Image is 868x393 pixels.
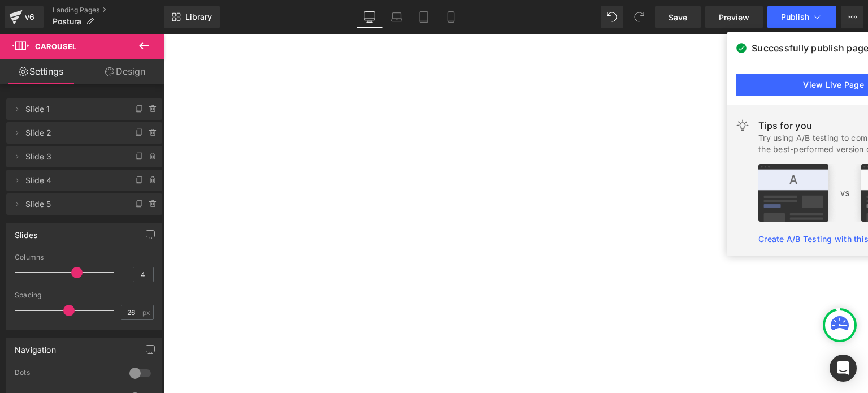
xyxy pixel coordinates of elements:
[23,10,37,24] div: v6
[719,11,749,23] span: Preview
[25,122,120,144] span: Slide 2
[669,11,687,23] span: Save
[841,6,863,28] button: More
[15,339,56,355] div: Navigation
[15,253,154,261] div: Columns
[830,355,857,382] div: Open Intercom Messenger
[601,6,623,28] button: Undo
[53,6,164,15] a: Landing Pages
[705,6,763,28] a: Preview
[84,59,166,84] a: Design
[185,12,212,22] span: Library
[53,17,81,26] span: Postura
[356,6,383,28] a: Desktop
[5,6,44,28] a: v6
[25,193,120,215] span: Slide 5
[628,6,650,28] button: Redo
[142,309,152,316] span: px
[15,291,154,299] div: Spacing
[15,368,118,380] div: Dots
[25,170,120,191] span: Slide 4
[781,12,809,21] span: Publish
[383,6,410,28] a: Laptop
[15,224,37,240] div: Slides
[25,146,120,167] span: Slide 3
[35,42,76,51] span: Carousel
[410,6,437,28] a: Tablet
[767,6,836,28] button: Publish
[736,119,749,132] img: light.svg
[437,6,465,28] a: Mobile
[25,98,120,120] span: Slide 1
[164,6,220,28] a: New Library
